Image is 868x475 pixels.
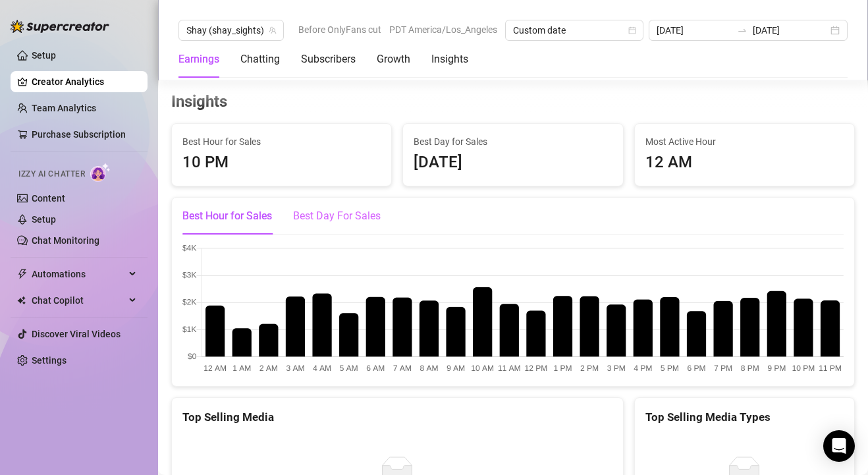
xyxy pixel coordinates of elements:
[182,208,272,224] div: Best Hour for Sales
[645,408,844,426] div: Top Selling Media Types
[301,51,356,67] div: Subscribers
[377,51,410,67] div: Growth
[657,23,732,38] input: Start date
[17,269,28,279] span: thunderbolt
[186,20,276,40] span: Shay (shay_sights)
[240,51,280,67] div: Chatting
[32,290,125,311] span: Chat Copilot
[182,134,381,149] span: Best Hour for Sales
[293,208,381,224] div: Best Day For Sales
[182,408,612,426] div: Top Selling Media
[513,20,636,40] span: Custom date
[32,355,67,366] a: Settings
[32,129,126,140] a: Purchase Subscription
[389,20,497,40] span: PDT America/Los_Angeles
[32,103,96,113] a: Team Analytics
[32,71,137,92] a: Creator Analytics
[90,163,111,182] img: AI Chatter
[737,25,747,36] span: to
[414,134,612,149] span: Best Day for Sales
[298,20,381,40] span: Before OnlyFans cut
[32,235,99,246] a: Chat Monitoring
[32,193,65,204] a: Content
[18,168,85,181] span: Izzy AI Chatter
[32,50,56,61] a: Setup
[737,25,747,36] span: swap-right
[171,92,227,113] h3: Insights
[823,430,855,462] div: Open Intercom Messenger
[178,51,219,67] div: Earnings
[414,150,612,175] div: [DATE]
[11,20,109,33] img: logo-BBDzfeDw.svg
[628,26,636,34] span: calendar
[753,23,828,38] input: End date
[182,150,381,175] div: 10 PM
[645,134,844,149] span: Most Active Hour
[17,296,26,305] img: Chat Copilot
[645,150,844,175] div: 12 AM
[32,329,121,339] a: Discover Viral Videos
[32,264,125,285] span: Automations
[269,26,277,34] span: team
[431,51,468,67] div: Insights
[32,214,56,225] a: Setup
